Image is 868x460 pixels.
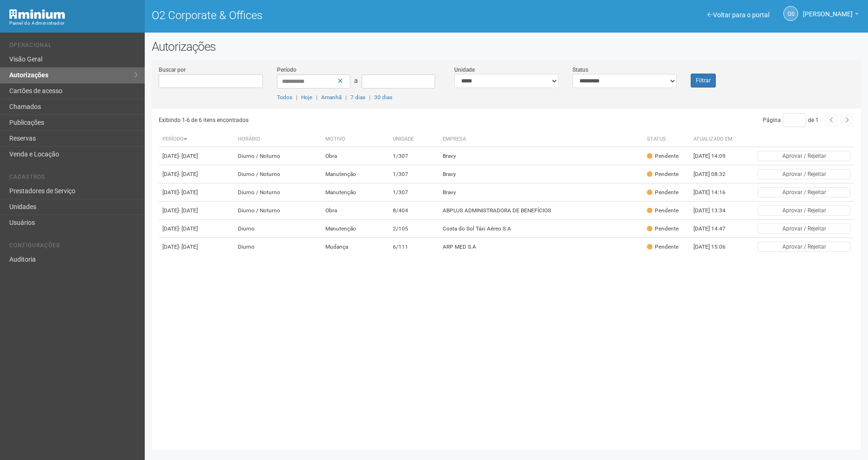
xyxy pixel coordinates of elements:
[690,202,741,220] td: [DATE] 13:34
[690,183,741,202] td: [DATE] 14:16
[179,244,198,250] span: - [DATE]
[389,165,439,183] td: 1/307
[439,132,643,147] th: Empresa
[179,171,198,177] span: - [DATE]
[758,223,850,234] button: Aprovar / Rejeitar
[350,94,365,101] a: 7 dias
[758,151,850,161] button: Aprovar / Rejeitar
[234,147,322,165] td: Diurno / Noturno
[159,238,234,256] td: [DATE]
[159,147,234,165] td: [DATE]
[316,94,317,101] span: |
[9,9,65,19] img: Minium
[234,165,322,183] td: Diurno / Noturno
[572,66,588,74] label: Status
[234,238,322,256] td: Diurno
[369,94,370,101] span: |
[301,94,312,101] a: Hoje
[277,66,296,74] label: Período
[783,6,798,21] a: GS
[234,220,322,238] td: Diurno
[321,94,342,101] a: Amanhã
[234,132,322,147] th: Horário
[374,94,392,101] a: 30 dias
[322,132,389,147] th: Motivo
[643,132,690,147] th: Status
[322,238,389,256] td: Mudança
[234,202,322,220] td: Diurno / Noturno
[690,132,741,147] th: Atualizado em
[9,42,138,52] li: Operacional
[322,147,389,165] td: Obra
[354,77,358,84] span: a
[322,183,389,202] td: Manutenção
[389,220,439,238] td: 2/105
[690,238,741,256] td: [DATE] 15:06
[9,19,138,27] div: Painel do Administrador
[9,174,138,183] li: Cadastros
[690,220,741,238] td: [DATE] 14:47
[159,202,234,220] td: [DATE]
[9,242,138,252] li: Configurações
[322,165,389,183] td: Manutenção
[803,12,859,19] a: [PERSON_NAME]
[345,94,347,101] span: |
[647,207,679,215] div: Pendente
[389,132,439,147] th: Unidade
[439,202,643,220] td: ABPLUS ADMINISTRADORA DE BENEFÍCIOS
[389,183,439,202] td: 1/307
[389,238,439,256] td: 6/111
[322,220,389,238] td: Manutenção
[758,205,850,216] button: Aprovar / Rejeitar
[439,220,643,238] td: Costa do Sol Táxi Aéreo S.A
[690,165,741,183] td: [DATE] 08:32
[439,147,643,165] td: Bravy
[647,243,679,251] div: Pendente
[763,117,819,123] span: Página de 1
[758,169,850,179] button: Aprovar / Rejeitar
[690,147,741,165] td: [DATE] 14:09
[152,40,861,54] h2: Autorizações
[389,202,439,220] td: 8/404
[159,66,186,74] label: Buscar por
[691,74,716,88] button: Filtrar
[322,202,389,220] td: Obra
[647,152,679,160] div: Pendente
[277,94,292,101] a: Todos
[389,147,439,165] td: 1/307
[707,11,769,19] a: Voltar para o portal
[454,66,475,74] label: Unidade
[647,225,679,233] div: Pendente
[179,153,198,159] span: - [DATE]
[159,132,234,147] th: Período
[152,9,499,21] h1: O2 Corporate & Offices
[179,207,198,214] span: - [DATE]
[439,183,643,202] td: Bravy
[758,242,850,252] button: Aprovar / Rejeitar
[159,183,234,202] td: [DATE]
[179,189,198,196] span: - [DATE]
[439,165,643,183] td: Bravy
[647,189,679,196] div: Pendente
[159,220,234,238] td: [DATE]
[159,165,234,183] td: [DATE]
[439,238,643,256] td: ARP MED S.A
[234,183,322,202] td: Diurno / Noturno
[758,187,850,197] button: Aprovar / Rejeitar
[179,225,198,232] span: - [DATE]
[296,94,297,101] span: |
[647,170,679,178] div: Pendente
[803,1,853,18] span: Gabriela Souza
[159,113,504,127] div: Exibindo 1-6 de 6 itens encontrados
